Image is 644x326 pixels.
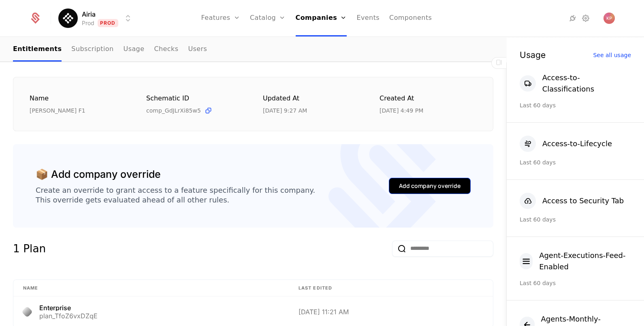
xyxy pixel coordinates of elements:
[13,38,62,62] a: Entitlements
[82,19,94,27] div: Prod
[603,13,615,24] img: Katrina Peek
[13,38,493,62] nav: Main
[36,185,315,205] div: Create an override to grant access to a feature specifically for this company. This override gets...
[154,38,178,62] a: Checks
[542,195,624,207] div: Access to Security Tab
[520,215,631,224] div: Last 60 days
[539,250,631,273] div: Agent-Executions-Feed-Enabled
[71,38,113,62] a: Subscription
[146,107,201,115] span: comp_GdJLrXi85w5
[520,72,631,95] button: Access-to-Classifications
[289,280,493,297] th: Last edited
[542,138,612,149] div: Access-to-Lifecycle
[603,13,615,24] button: Open user button
[520,158,631,166] div: Last 60 days
[399,182,461,190] div: Add company override
[58,9,78,28] img: Airia
[13,38,207,62] ul: Choose Sub Page
[520,136,612,152] button: Access-to-Lifecycle
[542,72,631,95] div: Access-to-Classifications
[124,38,145,62] a: Usage
[30,94,127,104] div: Name
[13,241,46,257] div: 1 Plan
[39,305,98,311] div: Enterprise
[299,309,483,315] div: [DATE] 11:21 AM
[188,38,207,62] a: Users
[82,9,96,19] span: Airia
[98,19,118,27] span: Prod
[39,313,98,319] div: plan_TfoZ6vxDZqE
[593,52,631,58] div: See all usage
[36,167,161,182] div: 📦 Add company override
[61,9,133,27] button: Select environment
[568,13,578,23] a: Integrations
[146,94,243,103] div: Schematic ID
[263,94,360,104] div: Updated at
[13,280,289,297] th: Name
[380,107,423,115] div: 5/28/25, 4:49 PM
[380,94,477,104] div: Created at
[389,178,471,194] button: Add company override
[520,51,546,59] div: Usage
[520,193,624,209] button: Access to Security Tab
[263,107,307,115] div: 9/9/25, 9:27 AM
[520,101,631,109] div: Last 60 days
[520,250,631,273] button: Agent-Executions-Feed-Enabled
[30,107,127,115] div: [PERSON_NAME] F1
[520,279,631,287] div: Last 60 days
[581,13,591,23] a: Settings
